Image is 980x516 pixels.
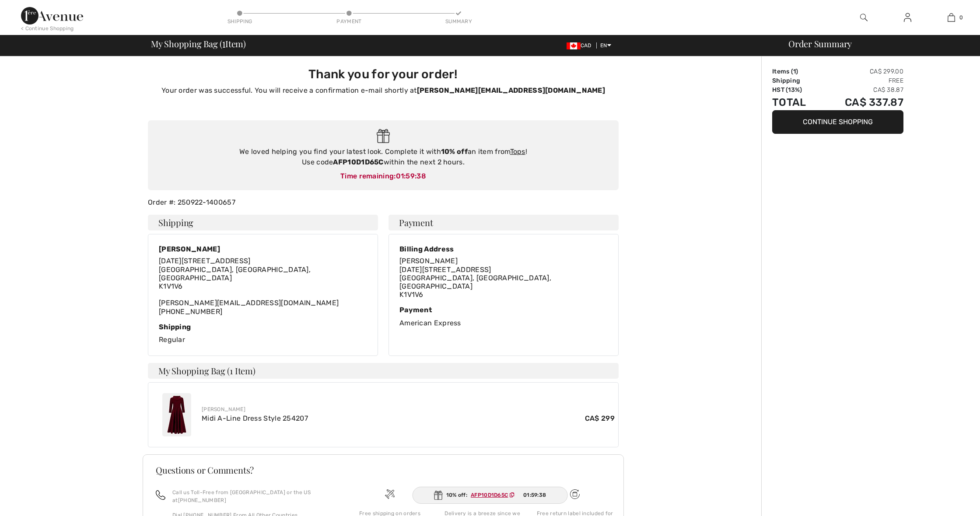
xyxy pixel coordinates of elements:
img: 1ère Avenue [21,7,83,24]
div: American Express [399,306,608,328]
div: Summary [445,17,472,25]
strong: [PERSON_NAME][EMAIL_ADDRESS][DOMAIN_NAME] [417,86,605,94]
button: Continue Shopping [772,110,903,134]
td: CA$ 337.87 [820,94,903,110]
h4: Payment [388,215,619,230]
img: My Info [904,12,911,23]
img: Free shipping on orders over $99 [385,489,395,499]
h3: Questions or Comments? [156,466,611,474]
ins: AFP10D1D65C [471,492,508,498]
a: Tops [510,147,525,156]
p: Your order was successful. You will receive a confirmation e-mail shortly at [153,85,613,96]
td: Free [820,76,903,85]
div: Order Summary [778,39,975,48]
div: Shipping [159,323,367,331]
img: Canadian Dollar [567,42,581,49]
td: Shipping [772,76,820,85]
div: We loved helping you find your latest look. Complete it with an item from ! Use code within the n... [157,146,610,167]
span: [DATE][STREET_ADDRESS] [GEOGRAPHIC_DATA], [GEOGRAPHIC_DATA], [GEOGRAPHIC_DATA] K1V1V6 [399,265,551,299]
img: Free shipping on orders over $99 [570,489,580,499]
td: Total [772,94,820,110]
span: 01:59:38 [396,172,426,180]
td: HST (13%) [772,85,820,94]
h4: Shipping [148,215,378,230]
strong: AFP10D1D65C [333,158,383,166]
div: [PERSON_NAME][EMAIL_ADDRESS][DOMAIN_NAME] [PHONE_NUMBER] [159,257,367,315]
h4: My Shopping Bag (1 Item) [148,363,619,379]
div: Payment [399,306,608,314]
span: 0 [959,14,963,21]
div: [PERSON_NAME] [202,405,615,413]
p: Call us Toll-Free from [GEOGRAPHIC_DATA] or the US at [172,488,333,504]
div: Shipping [227,17,253,25]
span: [PERSON_NAME] [399,257,458,265]
div: Regular [159,323,367,345]
td: Items ( ) [772,67,820,76]
span: CAD [567,42,595,49]
div: < Continue Shopping [21,24,74,32]
img: Gift.svg [377,129,390,143]
div: [PERSON_NAME] [159,245,367,253]
div: Order #: 250922-1400657 [143,197,624,208]
img: search the website [860,12,868,23]
div: 10% off: [413,487,568,504]
span: EN [600,42,611,49]
a: [PHONE_NUMBER] [178,497,226,503]
td: CA$ 38.87 [820,85,903,94]
td: CA$ 299.00 [820,67,903,76]
h3: Thank you for your order! [153,67,613,82]
a: Midi A-Line Dress Style 254207 [202,414,308,422]
a: Sign In [897,12,918,23]
img: Midi A-Line Dress Style 254207 [162,393,191,436]
span: 1 [793,68,796,75]
span: CA$ 299 [585,413,615,424]
span: 01:59:38 [523,491,546,499]
img: Gift.svg [434,491,443,500]
img: call [156,490,165,500]
span: My Shopping Bag ( Item) [151,39,246,48]
span: [DATE][STREET_ADDRESS] [GEOGRAPHIC_DATA], [GEOGRAPHIC_DATA], [GEOGRAPHIC_DATA] K1V1V6 [159,257,311,290]
strong: 10% off [441,147,468,156]
img: My Bag [948,12,955,23]
a: 0 [930,12,973,23]
div: Billing Address [399,245,608,253]
div: Payment [336,17,362,25]
div: Time remaining: [157,171,610,181]
span: 1 [222,37,225,49]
